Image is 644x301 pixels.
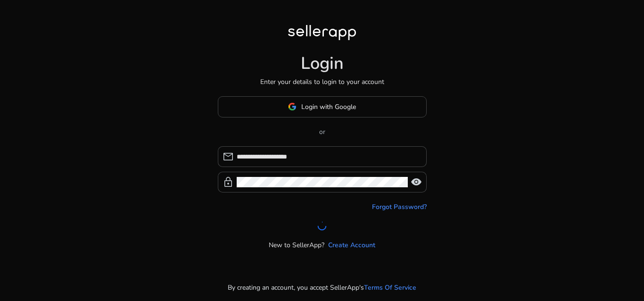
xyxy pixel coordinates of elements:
[301,102,356,112] span: Login with Google
[372,202,427,212] a: Forgot Password?
[223,151,234,162] span: mail
[218,127,427,137] p: or
[223,176,234,188] span: lock
[260,77,384,87] p: Enter your details to login to your account
[218,96,427,117] button: Login with Google
[288,102,297,111] img: google-logo.svg
[328,240,375,250] a: Create Account
[411,176,422,188] span: visibility
[301,53,344,74] h1: Login
[269,240,324,250] p: New to SellerApp?
[364,283,416,293] a: Terms Of Service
